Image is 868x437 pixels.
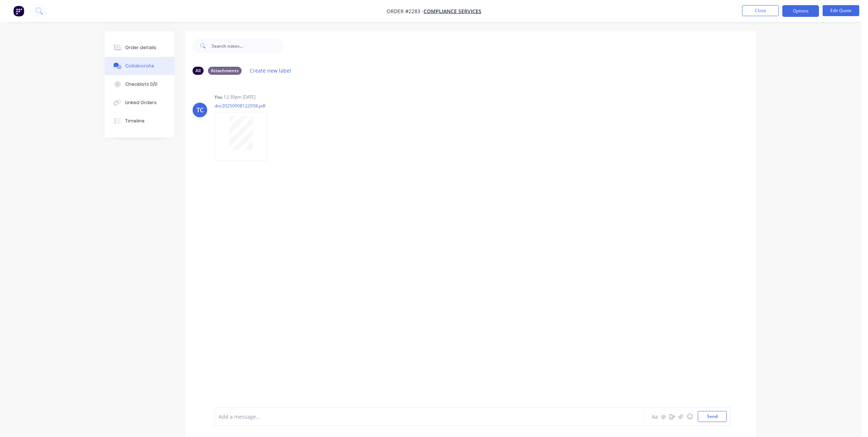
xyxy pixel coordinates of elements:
button: Edit Quote [823,5,859,16]
button: Checklists 0/0 [105,75,174,93]
div: Checklists 0/0 [125,81,157,88]
div: Order details [125,44,156,51]
div: 12:30pm [DATE] [224,94,256,100]
div: You [215,94,222,100]
div: TC [197,106,204,114]
button: ☺ [685,412,694,421]
img: Factory [13,5,24,16]
div: All [193,67,204,75]
button: @ [659,412,668,421]
button: Options [782,5,819,17]
span: Order #2283 - [387,8,424,15]
input: Search notes... [212,38,284,53]
button: Linked Orders [105,93,174,112]
div: Linked Orders [125,99,157,106]
div: Attachments [208,67,242,75]
button: Create new label [246,66,295,76]
p: doc20250908122958.pdf [215,103,275,109]
a: Compliance Services [424,8,481,15]
button: Aa [650,412,659,421]
div: Timeline [125,118,145,124]
button: Order details [105,38,174,57]
div: Collaborate [125,63,154,69]
button: Collaborate [105,57,174,75]
button: Timeline [105,112,174,130]
button: Close [742,5,779,16]
button: Send [698,411,727,422]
